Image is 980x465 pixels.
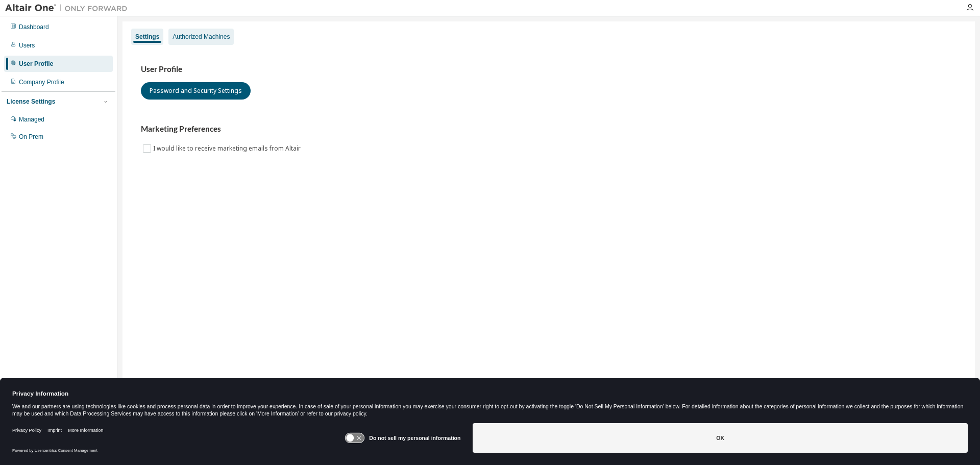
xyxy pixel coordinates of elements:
div: On Prem [19,133,43,141]
label: I would like to receive marketing emails from Altair [153,142,303,155]
div: Company Profile [19,78,64,86]
button: Password and Security Settings [141,82,251,100]
h3: User Profile [141,64,957,75]
div: Managed [19,115,44,124]
div: Users [19,41,35,50]
div: Dashboard [19,23,49,31]
div: License Settings [7,97,55,106]
h3: Marketing Preferences [141,124,957,134]
div: Settings [135,33,159,41]
div: User Profile [19,60,53,68]
img: Altair One [5,3,133,13]
div: Authorized Machines [173,33,230,41]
